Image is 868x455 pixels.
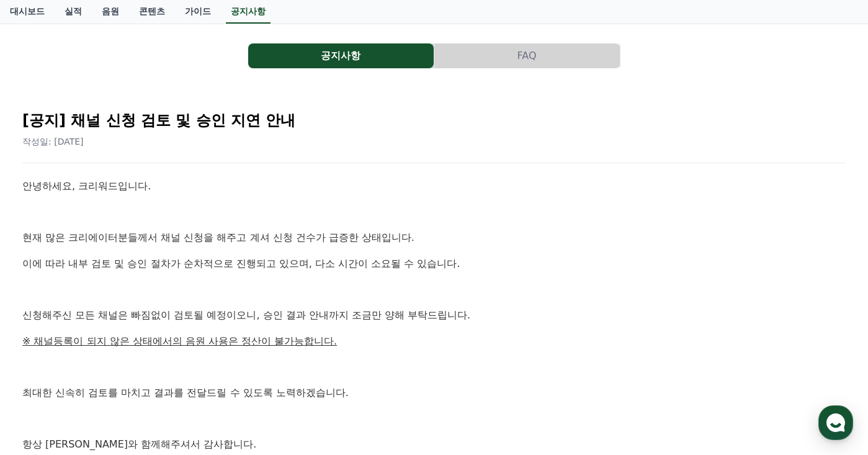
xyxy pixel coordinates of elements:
[39,371,47,381] span: 홈
[82,352,160,383] a: 대화
[22,137,84,146] span: 작성일: [DATE]
[4,352,82,383] a: 홈
[22,178,846,194] p: 안녕하세요, 크리워드입니다.
[192,371,207,381] span: 설정
[114,371,128,381] span: 대화
[22,385,846,401] p: 최대한 신속히 검토를 마치고 결과를 전달드릴 수 있도록 노력하겠습니다.
[22,256,846,272] p: 이에 따라 내부 검토 및 승인 절차가 순차적으로 진행되고 있으며, 다소 시간이 소요될 수 있습니다.
[22,436,846,453] p: 항상 [PERSON_NAME]와 함께해주셔서 감사합니다.
[22,230,846,246] p: 현재 많은 크리에이터분들께서 채널 신청을 해주고 계셔 신청 건수가 급증한 상태입니다.
[22,307,846,323] p: 신청해주신 모든 채널은 빠짐없이 검토될 예정이오니, 승인 결과 안내까지 조금만 양해 부탁드립니다.
[22,110,846,130] h2: [공지] 채널 신청 검토 및 승인 지연 안내
[248,43,434,68] a: 공지사항
[22,335,337,347] u: ※ 채널등록이 되지 않은 상태에서의 음원 사용은 정산이 불가능합니다.
[434,43,620,68] button: FAQ
[434,43,620,68] a: FAQ
[248,43,434,68] button: 공지사항
[160,352,238,383] a: 설정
